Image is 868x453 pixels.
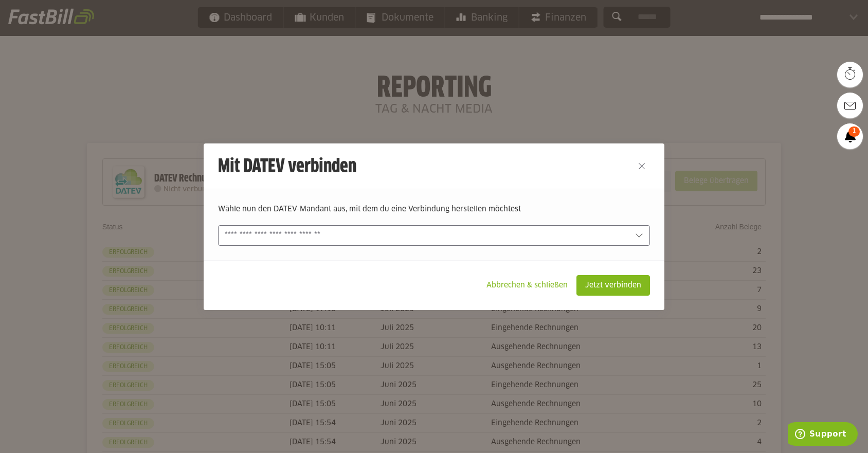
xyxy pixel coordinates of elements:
a: 1 [837,123,863,149]
span: 1 [848,126,860,137]
sl-button: Abbrechen & schließen [478,275,576,296]
p: Wähle nun den DATEV-Mandant aus, mit dem du eine Verbindung herstellen möchtest [218,204,650,215]
sl-button: Jetzt verbinden [576,275,650,296]
iframe: Öffnet ein Widget, in dem Sie weitere Informationen finden [788,422,858,448]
